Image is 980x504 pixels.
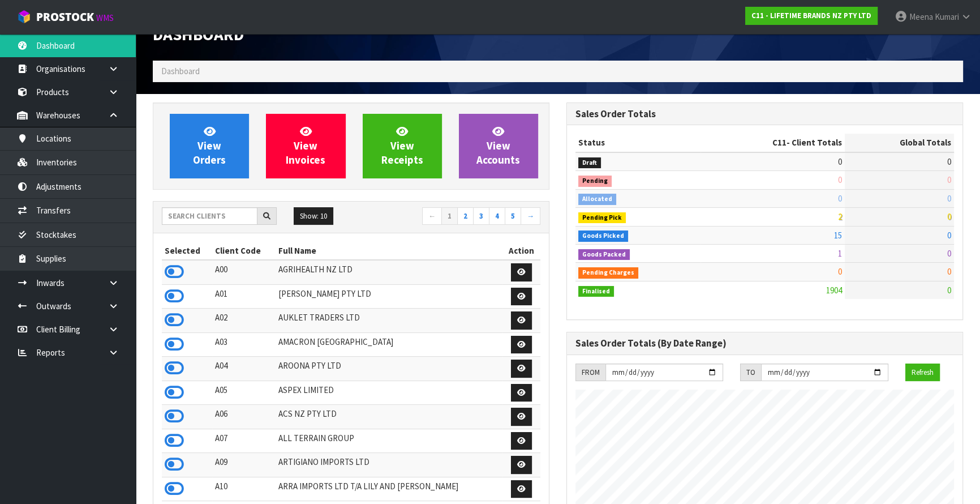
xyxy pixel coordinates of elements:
span: Pending Charges [578,267,638,279]
td: ARRA IMPORTS LTD T/A LILY AND [PERSON_NAME] [276,477,502,501]
span: 15 [834,230,842,241]
th: Client Code [212,242,275,260]
td: A07 [212,429,275,453]
span: 0 [838,174,842,185]
a: C11 - LIFETIME BRANDS NZ PTY LTD [745,7,878,25]
span: 0 [947,193,951,204]
h3: Sales Order Totals (By Date Range) [575,338,954,349]
th: Global Totals [845,134,954,152]
span: Kumari [935,11,959,22]
span: C11 [772,137,786,148]
span: Goods Picked [578,230,628,242]
span: ProStock [36,10,94,24]
span: 0 [947,174,951,185]
a: 3 [473,207,489,225]
span: 1904 [826,285,842,296]
td: [PERSON_NAME] PTY LTD [276,284,502,309]
a: ViewAccounts [459,114,538,178]
th: Action [502,242,540,260]
span: View Accounts [476,125,520,167]
div: FROM [575,364,605,382]
span: 0 [947,230,951,241]
td: A09 [212,453,275,477]
td: A01 [212,284,275,309]
td: A10 [212,477,275,501]
td: ASPEX LIMITED [276,381,502,405]
small: WMS [96,12,114,23]
span: 0 [947,266,951,277]
td: A02 [212,309,275,333]
input: Search clients [162,207,257,225]
a: ViewReceipts [363,114,442,178]
span: 0 [947,156,951,167]
span: Pending [578,176,612,187]
span: 0 [947,248,951,259]
div: TO [740,364,761,382]
a: 1 [441,207,458,225]
td: A00 [212,260,275,284]
span: 0 [838,266,842,277]
td: ALL TERRAIN GROUP [276,429,502,453]
span: 1 [838,248,842,259]
span: Finalised [578,286,614,297]
td: A05 [212,381,275,405]
span: 0 [838,156,842,167]
td: A06 [212,405,275,429]
span: View Invoices [286,125,325,167]
span: 0 [838,193,842,204]
img: cube-alt.png [17,10,31,24]
td: ACS NZ PTY LTD [276,405,502,429]
h3: Sales Order Totals [575,109,954,119]
a: 2 [457,207,474,225]
span: Dashboard [161,66,200,76]
span: View Orders [193,125,226,167]
span: Pending Pick [578,212,626,224]
td: AUKLET TRADERS LTD [276,309,502,333]
span: Meena [909,11,933,22]
td: ARTIGIANO IMPORTS LTD [276,453,502,477]
a: 5 [505,207,521,225]
th: Full Name [276,242,502,260]
td: AGRIHEALTH NZ LTD [276,260,502,284]
span: Allocated [578,194,616,205]
a: ViewOrders [170,114,249,178]
span: 0 [947,285,951,296]
button: Refresh [905,364,940,382]
th: - Client Totals [700,134,845,152]
span: Draft [578,157,601,169]
span: 2 [838,211,842,222]
a: ViewInvoices [266,114,345,178]
a: 4 [489,207,505,225]
nav: Page navigation [360,207,541,227]
span: View Receipts [381,125,423,167]
td: AMACRON [GEOGRAPHIC_DATA] [276,332,502,357]
td: A03 [212,332,275,357]
button: Show: 10 [294,207,333,225]
th: Status [575,134,700,152]
th: Selected [162,242,212,260]
strong: C11 - LIFETIME BRANDS NZ PTY LTD [751,11,871,20]
td: A04 [212,357,275,381]
a: → [521,207,540,225]
a: ← [422,207,442,225]
span: 0 [947,211,951,222]
span: Goods Packed [578,249,630,260]
td: AROONA PTY LTD [276,357,502,381]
